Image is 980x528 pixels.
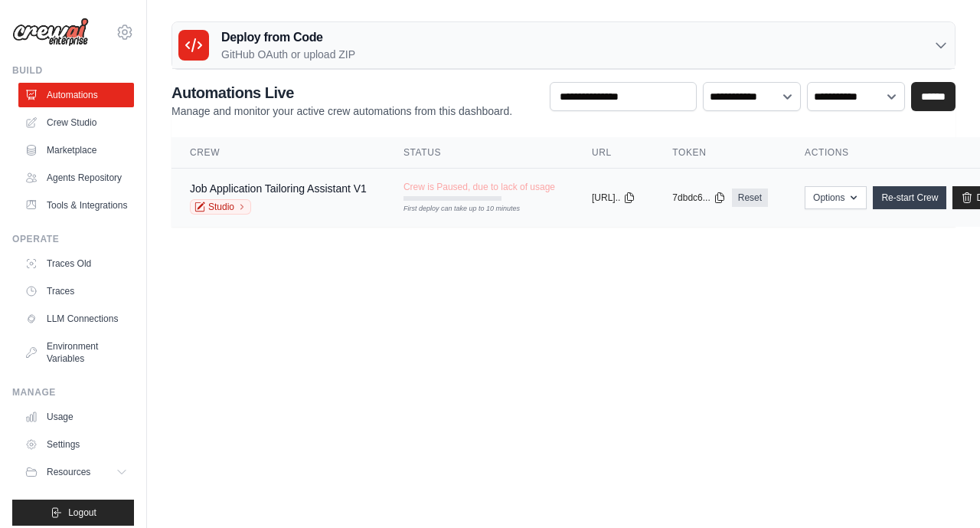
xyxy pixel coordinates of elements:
[12,500,134,526] button: Logout
[68,507,96,519] span: Logout
[573,137,654,169] th: URL
[12,386,134,398] div: Manage
[18,83,134,107] a: Automations
[18,279,134,303] a: Traces
[18,138,134,162] a: Marketplace
[385,137,573,169] th: Status
[873,186,946,209] a: Re-start Crew
[18,110,134,135] a: Crew Studio
[12,64,134,77] div: Build
[12,18,89,47] img: Logo
[190,182,367,195] a: Job Application Tailoring Assistant V1
[403,204,501,215] div: First deploy can take up to 10 minutes
[221,47,355,62] p: GitHub OAuth or upload ZIP
[732,189,768,207] a: Reset
[18,334,134,371] a: Environment Variables
[12,233,134,245] div: Operate
[190,199,251,215] a: Studio
[403,181,555,193] span: Crew is Paused, due to lack of usage
[47,466,90,478] span: Resources
[18,166,134,190] a: Agents Repository
[18,460,134,484] button: Resources
[903,454,980,528] iframe: Chat Widget
[171,103,512,119] p: Manage and monitor your active crew automations from this dashboard.
[18,193,134,218] a: Tools & Integrations
[18,432,134,457] a: Settings
[171,137,385,169] th: Crew
[221,28,355,47] h3: Deploy from Code
[171,82,512,103] h2: Automations Live
[672,192,725,204] button: 7dbdc6...
[654,137,786,169] th: Token
[18,307,134,331] a: LLM Connections
[805,186,867,209] button: Options
[18,251,134,276] a: Traces Old
[18,405,134,429] a: Usage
